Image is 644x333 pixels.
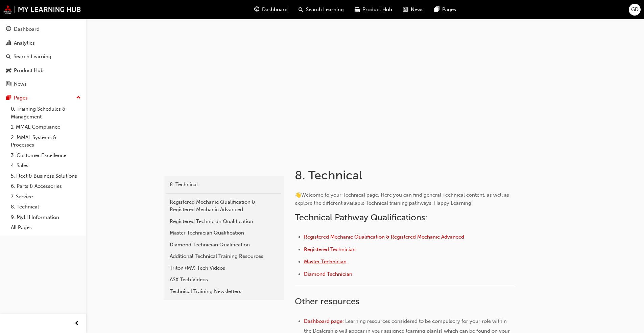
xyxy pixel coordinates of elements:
a: Diamond Technician [304,271,352,277]
span: prev-icon [74,319,79,328]
a: 6. Parts & Accessories [8,181,84,192]
div: News [14,80,27,88]
div: Registered Technician Qualification [170,218,278,225]
span: Product Hub [362,6,392,14]
div: Triton (MV) Tech Videos [170,264,278,272]
div: 8. Technical [170,181,278,188]
a: Registered Mechanic Qualification & Registered Mechanic Advanced [304,234,464,240]
div: Product Hub [14,67,44,74]
a: ASX Tech Videos [166,274,281,286]
span: search-icon [299,5,303,14]
a: Diamond Technician Qualification [166,239,281,251]
a: Dashboard page: [304,318,344,324]
a: Technical Training Newsletters [166,286,281,297]
a: pages-iconPages [429,3,461,17]
a: Triton (MV) Tech Videos [166,262,281,274]
span: 👋 [295,192,301,198]
span: Dashboard [262,6,288,14]
a: 0. Training Schedules & Management [8,104,84,122]
button: GD [629,4,641,16]
a: 9. MyLH Information [8,212,84,223]
a: Registered Technician Qualification [166,216,281,227]
span: Pages [442,6,456,14]
a: 1. MMAL Compliance [8,122,84,132]
a: Additional Technical Training Resources [166,250,281,262]
a: News [3,78,84,90]
span: Welcome to your Technical page. Here you can find general Technical content, as well as explore t... [295,192,510,206]
a: Master Technician [304,259,347,265]
span: Technical Pathway Qualifications: [295,212,427,223]
a: Registered Mechanic Qualification & Registered Mechanic Advanced [166,196,281,216]
a: guage-iconDashboard [249,3,293,17]
a: 8. Technical [166,179,281,191]
a: search-iconSearch Learning [293,3,349,17]
span: car-icon [6,68,11,74]
div: Search Learning [14,53,51,61]
span: Other resources [295,296,359,307]
button: Pages [3,92,84,104]
div: Diamond Technician Qualification [170,241,278,249]
div: Technical Training Newsletters [170,288,278,295]
span: search-icon [6,54,11,60]
a: Product Hub [3,64,84,77]
span: news-icon [6,81,11,87]
div: Analytics [14,39,35,47]
span: guage-icon [254,5,259,14]
div: Master Technician Qualification [170,229,278,237]
div: Additional Technical Training Resources [170,252,278,260]
div: Dashboard [14,25,40,33]
a: All Pages [8,222,84,233]
span: car-icon [355,5,360,14]
span: guage-icon [6,26,11,32]
span: chart-icon [6,40,11,46]
a: 2. MMAL Systems & Processes [8,132,84,150]
div: ASX Tech Videos [170,276,278,284]
a: Search Learning [3,50,84,63]
a: 3. Customer Excellence [8,150,84,161]
a: news-iconNews [398,3,429,17]
a: 5. Fleet & Business Solutions [8,171,84,181]
span: News [411,6,424,14]
a: Master Technician Qualification [166,227,281,239]
button: DashboardAnalyticsSearch LearningProduct HubNews [3,22,84,92]
span: GD [631,6,639,14]
span: news-icon [403,5,408,14]
span: pages-icon [434,5,439,14]
img: mmal [3,5,81,14]
a: Registered Technician [304,246,356,252]
h1: 8. Technical [295,168,517,183]
span: Search Learning [306,6,344,14]
a: Dashboard [3,23,84,36]
div: Registered Mechanic Qualification & Registered Mechanic Advanced [170,198,278,214]
div: Pages [14,94,28,102]
a: 7. Service [8,192,84,202]
a: 4. Sales [8,160,84,171]
a: 8. Technical [8,202,84,212]
span: pages-icon [6,95,11,101]
span: up-icon [76,93,81,102]
a: Analytics [3,37,84,49]
a: car-iconProduct Hub [349,3,398,17]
